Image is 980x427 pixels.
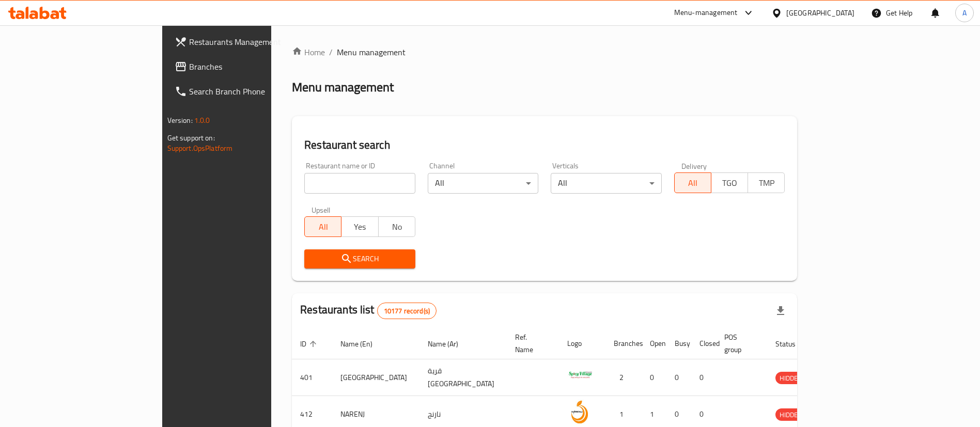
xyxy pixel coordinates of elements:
[309,219,337,234] span: All
[419,359,507,396] td: قرية [GEOGRAPHIC_DATA]
[194,114,210,127] span: 1.0.0
[605,328,642,359] th: Branches
[775,338,809,350] span: Status
[559,328,605,359] th: Logo
[666,328,691,359] th: Busy
[711,172,748,193] button: TGO
[642,359,666,396] td: 0
[346,219,374,234] span: Yes
[378,306,436,316] span: 10177 record(s)
[666,359,691,396] td: 0
[752,176,781,191] span: TMP
[383,219,411,234] span: No
[166,29,326,54] a: Restaurants Management
[304,249,415,268] button: Search
[768,298,793,323] div: Export file
[304,137,785,153] h2: Restaurant search
[312,206,331,213] label: Upsell
[189,85,318,98] span: Search Branch Phone
[167,114,193,127] span: Version:
[775,409,806,421] span: HIDDEN
[775,372,806,384] div: HIDDEN
[775,372,806,384] span: HIDDEN
[691,328,716,359] th: Closed
[679,176,707,191] span: All
[551,173,662,194] div: All
[166,54,326,79] a: Branches
[567,362,593,388] img: Spicy Village
[674,7,738,19] div: Menu-management
[292,79,394,96] h2: Menu management
[378,216,415,237] button: No
[167,141,233,155] a: Support.OpsPlatform
[337,46,406,58] span: Menu management
[166,79,326,104] a: Search Branch Phone
[715,176,744,191] span: TGO
[786,7,854,19] div: [GEOGRAPHIC_DATA]
[428,173,539,194] div: All
[681,162,707,169] label: Delivery
[428,338,472,350] span: Name (Ar)
[691,359,716,396] td: 0
[642,328,666,359] th: Open
[341,216,378,237] button: Yes
[300,302,437,319] h2: Restaurants list
[748,172,785,193] button: TMP
[304,216,341,237] button: All
[332,359,419,396] td: [GEOGRAPHIC_DATA]
[674,172,711,193] button: All
[167,131,215,145] span: Get support on:
[377,303,437,319] div: Total records count
[724,331,755,356] span: POS group
[189,60,318,73] span: Branches
[515,331,547,356] span: Ref. Name
[300,338,320,350] span: ID
[189,36,318,48] span: Restaurants Management
[567,399,593,425] img: NARENJ
[962,7,967,19] span: A
[304,173,415,194] input: Search for restaurant name or ID..
[292,46,797,58] nav: breadcrumb
[340,338,386,350] span: Name (En)
[329,46,333,58] li: /
[775,408,806,421] div: HIDDEN
[605,359,642,396] td: 2
[313,252,407,265] span: Search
